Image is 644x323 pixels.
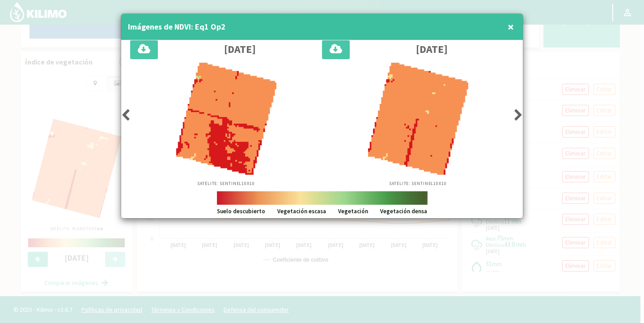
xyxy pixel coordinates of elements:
[505,18,516,36] button: Close
[217,207,265,216] p: Suelo descubierto
[197,180,255,187] p: Satélite: Sentinel
[508,19,514,34] span: ×
[338,207,368,216] p: Vegetación
[416,43,448,55] h3: [DATE]
[241,181,255,186] span: 10X10
[389,180,447,187] p: Satélite: Sentinel
[380,207,427,216] p: Vegetación densa
[277,207,326,216] p: Vegetación escasa
[433,181,447,186] span: 10X10
[128,21,225,33] h4: Imágenes de NDVI: Eq1 Op2
[224,43,256,55] h3: [DATE]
